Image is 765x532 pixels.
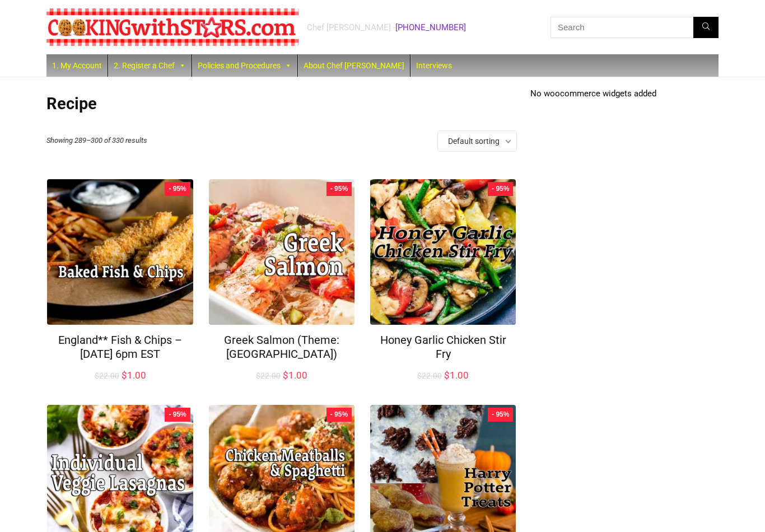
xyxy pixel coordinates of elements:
bdi: 22.00 [417,371,442,380]
img: Honey Garlic Chicken Stir Fry [370,179,516,325]
span: - 95% [169,410,186,419]
p: Showing 289–300 of 330 results [46,130,153,151]
span: $ [444,370,450,381]
span: + [293,382,316,391]
span: + [132,382,155,391]
bdi: 1.00 [283,370,307,381]
span: - 95% [330,185,348,193]
a: 2. Register a Chef [108,54,192,77]
span: + [461,384,484,392]
span: $ [417,371,422,380]
bdi: 1.00 [444,370,469,381]
a: England** Fish & Chips – [DATE] 6pm EST [58,333,182,361]
span: Default sorting [448,137,500,146]
span: - 95% [492,185,509,193]
p: No woocommerce widgets added [530,88,719,99]
a: Policies and Procedures [192,54,297,77]
span: - 95% [169,185,186,193]
span: $ [122,370,127,381]
bdi: 1.00 [122,370,146,381]
a: Greek Salmon (Theme: [GEOGRAPHIC_DATA]) [224,333,339,361]
button: Search [693,17,719,38]
bdi: 22.00 [256,371,281,380]
bdi: 22.00 [95,371,119,380]
span: - 95% [492,410,509,419]
div: Chef [PERSON_NAME] - [307,22,466,33]
a: Select options+ [370,380,516,395]
span: $ [283,370,288,381]
a: Add to cart+ [209,378,354,395]
a: [PHONE_NUMBER] [395,22,466,32]
span: - 95% [330,410,348,419]
img: England** Fish & Chips – Mon.July 5 at 6pm EST [47,179,193,325]
span: $ [95,371,99,380]
a: Interviews [411,54,458,77]
a: About Chef [PERSON_NAME] [298,54,410,77]
a: Add to cart+ [47,378,193,395]
a: 1. My Account [46,54,108,77]
a: Honey Garlic Chicken Stir Fry [380,333,506,361]
h1: Recipe [46,94,517,113]
img: Greek Salmon (Theme: Greece) [209,179,354,325]
img: Chef Paula's Cooking With Stars [46,8,298,46]
span: $ [256,371,260,380]
input: Search [551,17,719,38]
